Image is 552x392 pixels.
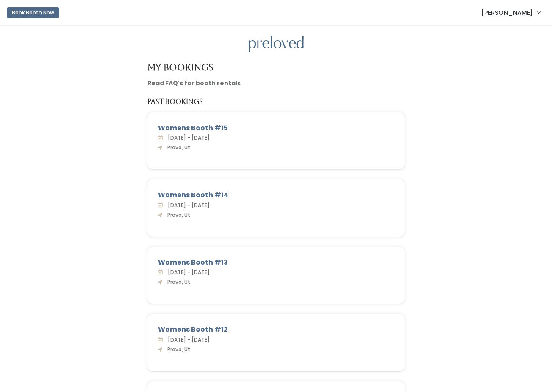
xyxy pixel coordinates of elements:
a: Read FAQ's for booth rentals [147,79,241,87]
span: Provo, Ut [164,346,190,353]
span: Provo, Ut [164,211,190,218]
div: Womens Booth #13 [158,258,394,268]
div: Womens Booth #15 [158,123,394,133]
button: Book Booth Now [7,7,59,18]
span: [DATE] - [DATE] [164,202,210,209]
div: Womens Booth #12 [158,325,394,335]
span: [DATE] - [DATE] [164,269,210,276]
div: Womens Booth #14 [158,190,394,200]
h5: Past Bookings [147,98,203,106]
a: Book Booth Now [7,3,59,22]
img: preloved logo [249,36,304,53]
span: Provo, Ut [164,144,190,151]
span: [DATE] - [DATE] [164,134,210,141]
span: [DATE] - [DATE] [164,336,210,343]
span: [PERSON_NAME] [481,8,533,17]
h4: My Bookings [147,62,213,72]
a: [PERSON_NAME] [473,3,549,22]
span: Provo, Ut [164,278,190,286]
